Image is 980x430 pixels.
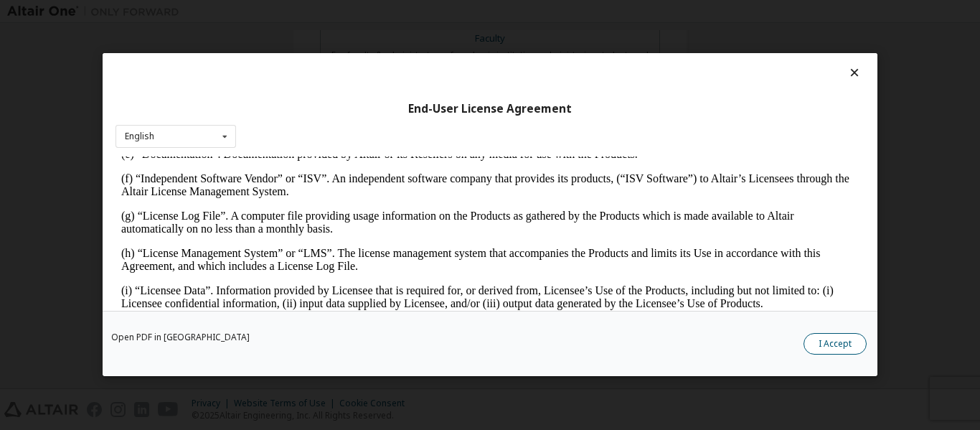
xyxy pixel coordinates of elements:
p: (g) “License Log File”. A computer file providing usage information on the Products as gathered b... [6,53,743,79]
button: I Accept [804,334,867,355]
a: Open PDF in [GEOGRAPHIC_DATA] [111,334,250,342]
p: (h) “License Management System” or “LMS”. The license management system that accompanies the Prod... [6,90,743,116]
p: (f) “Independent Software Vendor” or “ISV”. An independent software company that provides its pro... [6,16,743,42]
div: End-User License Agreement [116,102,864,116]
p: (i) “Licensee Data”. Information provided by Licensee that is required for, or derived from, Lice... [6,128,743,154]
p: (j) “Products. Products include Altair Software, ISV Software, and/or Supplier software; and Docu... [6,165,743,191]
div: English [125,132,154,141]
